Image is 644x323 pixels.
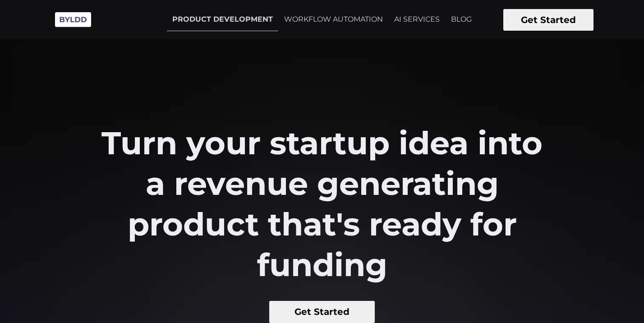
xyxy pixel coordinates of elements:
img: Byldd - Product Development Company [51,7,96,32]
a: WORKFLOW AUTOMATION [279,8,388,31]
h2: Turn your startup idea into a revenue generating product that's ready for funding [97,123,547,285]
a: AI SERVICES [389,8,445,31]
button: Get Started [503,9,593,31]
button: Get Started [269,301,375,323]
a: BLOG [446,8,477,31]
a: PRODUCT DEVELOPMENT [167,8,278,31]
